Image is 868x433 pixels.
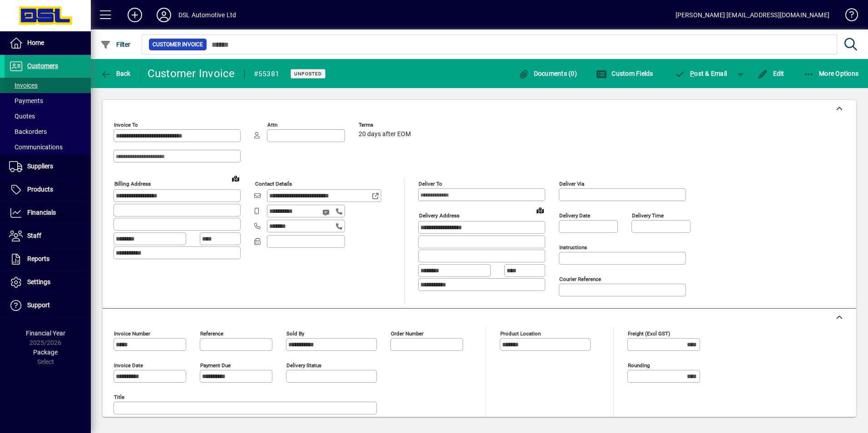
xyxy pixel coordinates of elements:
[5,248,91,271] a: Reports
[9,143,63,151] span: Communications
[254,67,280,81] div: #55381
[27,255,49,262] span: Reports
[114,122,138,128] mat-label: Invoice To
[153,40,203,49] span: Customer Invoice
[294,71,322,77] span: Unposted
[628,330,670,337] mat-label: Freight (excl GST)
[559,181,584,187] mat-label: Deliver via
[5,155,91,178] a: Suppliers
[27,301,50,309] span: Support
[801,65,861,82] button: More Options
[5,225,91,247] a: Staff
[228,171,243,186] a: View on map
[533,203,547,217] a: View on map
[5,271,91,294] a: Settings
[5,202,91,224] a: Financials
[286,330,304,337] mat-label: Sold by
[5,178,91,201] a: Products
[676,8,829,22] div: [PERSON_NAME] [EMAIL_ADDRESS][DOMAIN_NAME]
[419,181,442,187] mat-label: Deliver To
[9,97,43,104] span: Payments
[518,70,577,77] span: Documents (0)
[149,7,178,23] button: Profile
[100,70,131,77] span: Back
[91,65,141,82] app-page-header-button: Back
[114,394,124,400] mat-label: Title
[559,212,590,219] mat-label: Delivery date
[596,70,653,77] span: Custom Fields
[670,65,732,82] button: Post & Email
[675,70,727,77] span: ost & Email
[27,39,44,46] span: Home
[628,362,650,369] mat-label: Rounding
[838,2,857,31] a: Knowledge Base
[5,124,91,139] a: Backorders
[804,70,859,77] span: More Options
[286,362,321,369] mat-label: Delivery status
[5,294,91,317] a: Support
[114,362,143,369] mat-label: Invoice date
[5,78,91,93] a: Invoices
[559,244,587,251] mat-label: Instructions
[114,330,150,337] mat-label: Invoice number
[148,66,235,81] div: Customer Invoice
[100,41,131,48] span: Filter
[27,62,58,69] span: Customers
[27,232,41,239] span: Staff
[33,349,58,356] span: Package
[359,122,413,128] span: Terms
[200,330,223,337] mat-label: Reference
[98,65,133,82] button: Back
[755,65,787,82] button: Edit
[267,122,277,128] mat-label: Attn
[120,7,149,23] button: Add
[391,330,424,337] mat-label: Order number
[27,186,53,193] span: Products
[27,209,56,216] span: Financials
[500,330,541,337] mat-label: Product location
[26,330,65,337] span: Financial Year
[98,36,133,53] button: Filter
[27,278,50,285] span: Settings
[594,65,656,82] button: Custom Fields
[757,70,784,77] span: Edit
[9,113,35,120] span: Quotes
[5,32,91,54] a: Home
[359,131,411,138] span: 20 days after EOM
[5,108,91,124] a: Quotes
[200,362,231,369] mat-label: Payment due
[516,65,579,82] button: Documents (0)
[27,162,53,170] span: Suppliers
[5,93,91,108] a: Payments
[178,8,236,22] div: DSL Automotive Ltd
[9,128,47,135] span: Backorders
[9,82,38,89] span: Invoices
[690,70,694,77] span: P
[559,276,601,282] mat-label: Courier Reference
[316,202,338,223] button: Send SMS
[5,139,91,155] a: Communications
[632,212,664,219] mat-label: Delivery time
